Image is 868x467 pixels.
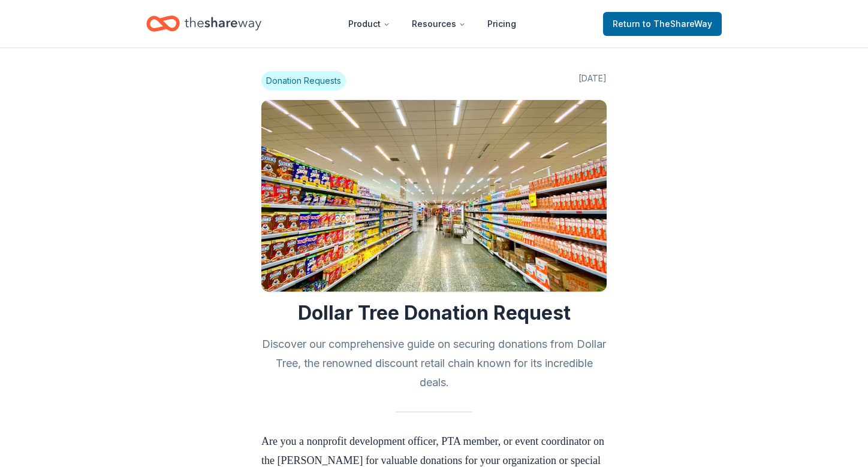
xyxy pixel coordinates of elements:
nav: Main [339,10,526,38]
span: [DATE] [578,71,607,90]
span: Donation Requests [261,71,346,90]
button: Resources [402,12,475,36]
h2: Discover our comprehensive guide on securing donations from Dollar Tree, the renowned discount re... [261,335,607,392]
span: Return [613,17,712,31]
a: Home [146,10,261,38]
a: Returnto TheShareWay [603,12,722,36]
button: Product [339,12,400,36]
a: Pricing [478,12,526,36]
span: to TheShareWay [643,19,712,29]
img: Image for Dollar Tree Donation Request [261,100,607,292]
h1: Dollar Tree Donation Request [261,301,607,325]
